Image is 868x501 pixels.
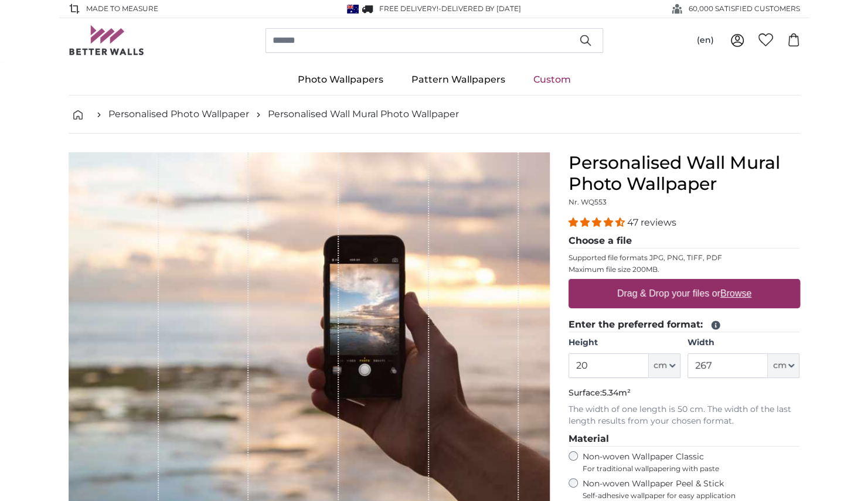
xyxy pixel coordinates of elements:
label: Non-woven Wallpaper Peel & Stick [583,478,800,500]
span: Delivered by [DATE] [441,4,521,13]
button: (en) [687,30,723,51]
u: Browse [720,288,751,298]
button: cm [768,353,799,378]
legend: Choose a file [569,234,800,248]
legend: Material [569,432,800,447]
span: For traditional wallpapering with paste [583,464,800,473]
span: 5.34m² [602,387,631,398]
button: cm [649,353,680,378]
span: 4.38 stars [569,217,627,228]
span: Made to Measure [86,4,158,14]
span: Self-adhesive wallpaper for easy application [583,491,800,500]
h1: Personalised Wall Mural Photo Wallpaper [569,152,800,195]
legend: Enter the preferred format: [569,318,800,332]
p: Maximum file size 200MB. [569,265,800,274]
a: Pattern Wallpapers [397,64,519,95]
label: Height [569,337,680,349]
label: Width [687,337,799,349]
p: Supported file formats JPG, PNG, TIFF, PDF [569,253,800,263]
span: FREE delivery! [379,4,438,13]
a: Photo Wallpapers [284,64,397,95]
p: Surface: [569,387,800,399]
span: cm [653,360,667,372]
nav: breadcrumbs [69,96,800,134]
label: Drag & Drop your files or [612,282,755,305]
p: The width of one length is 50 cm. The width of the last length results from your chosen format. [569,404,800,427]
a: Personalised Photo Wallpaper [108,107,249,121]
span: Nr. WQ553 [569,197,607,206]
a: Custom [519,64,585,95]
img: Australia [347,5,359,13]
span: - [438,4,521,13]
label: Non-woven Wallpaper Classic [583,451,800,473]
span: 47 reviews [627,217,676,228]
span: 60,000 SATISFIED CUSTOMERS [689,4,800,14]
a: Personalised Wall Mural Photo Wallpaper [268,107,459,121]
img: Betterwalls [69,25,145,55]
span: cm [772,360,786,372]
